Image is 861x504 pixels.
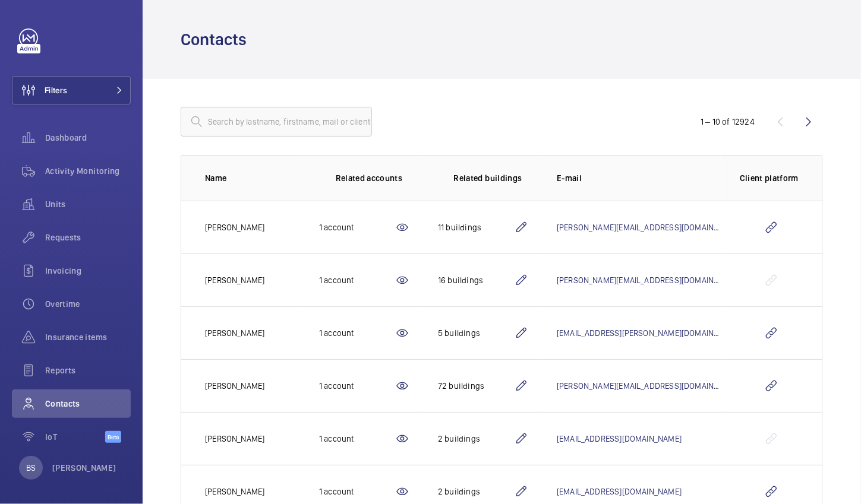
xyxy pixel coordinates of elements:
[45,298,131,310] span: Overtime
[45,132,131,144] span: Dashboard
[205,221,264,233] p: [PERSON_NAME]
[740,172,799,184] p: Client platform
[319,380,395,392] div: 1 account
[557,223,741,232] a: [PERSON_NAME][EMAIL_ADDRESS][DOMAIN_NAME]
[205,380,264,392] p: [PERSON_NAME]
[205,433,264,445] p: [PERSON_NAME]
[319,274,395,286] div: 1 account
[181,28,254,50] h1: Contacts
[438,433,514,445] div: 2 buildings
[319,433,395,445] div: 1 account
[105,431,121,443] span: Beta
[438,327,514,339] div: 5 buildings
[557,328,741,338] a: [EMAIL_ADDRESS][PERSON_NAME][DOMAIN_NAME]
[45,331,131,343] span: Insurance items
[12,76,131,104] button: Filters
[45,165,131,177] span: Activity Monitoring
[319,327,395,339] div: 1 account
[701,116,755,128] div: 1 – 10 of 12924
[557,381,741,391] a: [PERSON_NAME][EMAIL_ADDRESS][DOMAIN_NAME]
[557,434,682,443] a: [EMAIL_ADDRESS][DOMAIN_NAME]
[26,462,36,474] p: BS
[205,172,300,184] p: Name
[319,486,395,497] div: 1 account
[45,84,67,96] span: Filters
[454,172,522,184] p: Related buildings
[438,380,514,392] div: 72 buildings
[205,327,264,339] p: [PERSON_NAME]
[181,107,372,137] input: Search by lastname, firstname, mail or client
[438,274,514,286] div: 16 buildings
[557,172,721,184] p: E-mail
[52,462,116,474] p: [PERSON_NAME]
[319,221,395,233] div: 1 account
[438,486,514,497] div: 2 buildings
[45,232,131,243] span: Requests
[45,364,131,376] span: Reports
[557,487,682,496] a: [EMAIL_ADDRESS][DOMAIN_NAME]
[45,265,131,277] span: Invoicing
[205,274,264,286] p: [PERSON_NAME]
[438,221,514,233] div: 11 buildings
[205,486,264,497] p: [PERSON_NAME]
[45,398,131,410] span: Contacts
[45,431,105,443] span: IoT
[45,198,131,210] span: Units
[336,172,403,184] p: Related accounts
[557,275,741,285] a: [PERSON_NAME][EMAIL_ADDRESS][DOMAIN_NAME]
